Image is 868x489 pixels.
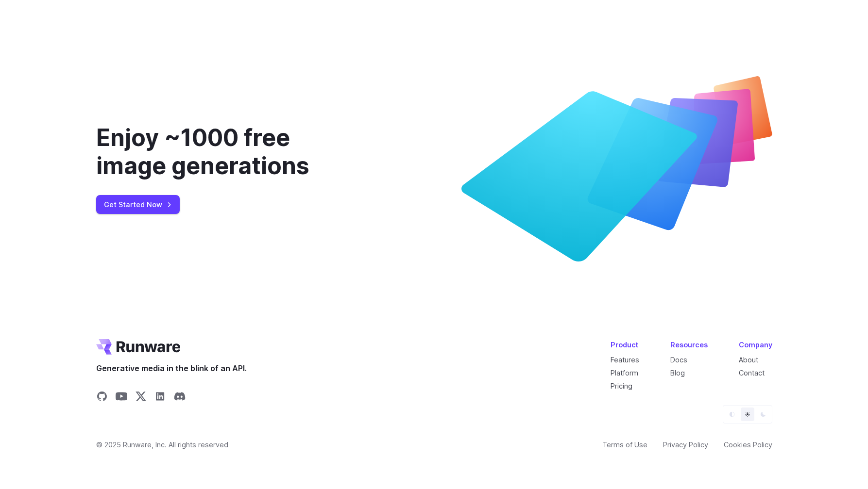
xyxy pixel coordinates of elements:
[741,407,754,421] button: Light
[725,407,739,421] button: Default
[96,362,247,375] span: Generative media in the blink of an API.
[723,405,772,424] ul: Theme selector
[154,391,166,405] a: Share on LinkedIn
[756,407,770,421] button: Dark
[96,439,228,450] span: © 2025 Runware, Inc. All rights reserved
[670,369,685,377] a: Blog
[724,439,772,450] a: Cookies Policy
[174,391,186,405] a: Share on Discord
[602,439,647,450] a: Terms of Use
[611,356,639,364] a: Features
[739,356,758,364] a: About
[739,369,765,377] a: Contact
[739,339,772,350] div: Company
[96,124,360,179] div: Enjoy ~1000 free image generations
[96,195,180,214] a: Get Started Now
[611,382,632,390] a: Pricing
[670,339,708,350] div: Resources
[96,391,108,405] a: Share on GitHub
[116,391,127,405] a: Share on YouTube
[611,369,638,377] a: Platform
[96,339,181,355] a: Go to /
[663,439,708,450] a: Privacy Policy
[611,339,639,350] div: Product
[670,356,687,364] a: Docs
[135,391,147,405] a: Share on X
